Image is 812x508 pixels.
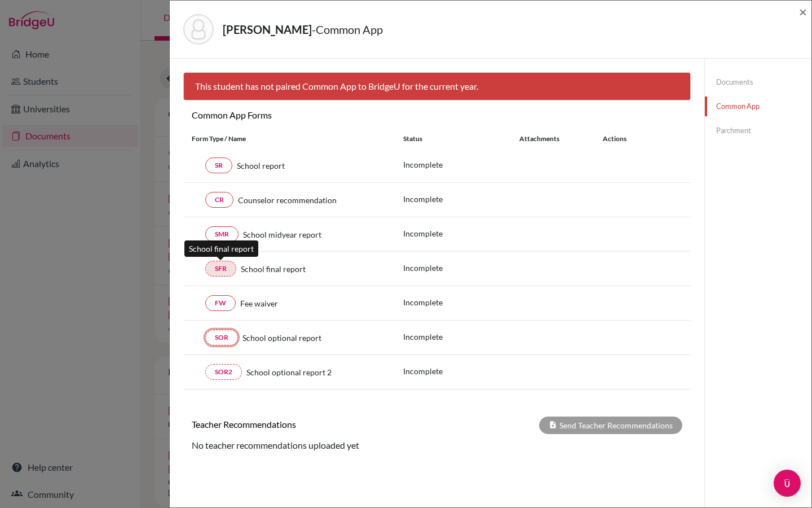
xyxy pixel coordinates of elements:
div: This student has not paired Common App to BridgeU for the current year. [183,72,691,100]
div: Send Teacher Recommendations [539,417,682,434]
p: Incomplete [403,262,519,274]
strong: [PERSON_NAME] [223,23,312,36]
span: School optional report [242,332,321,344]
a: Documents [705,72,811,92]
span: × [799,3,807,20]
span: Counselor recommendation [238,194,337,206]
div: Form Type / Name [183,134,395,144]
a: CR [205,192,233,208]
button: Close [799,5,807,19]
a: FW [205,295,236,311]
a: Parchment [705,121,811,141]
div: Attachments [519,134,589,144]
span: School final report [241,263,306,275]
div: School final report [184,240,258,257]
p: Incomplete [403,296,519,308]
span: Fee waiver [240,297,278,309]
h6: Common App Forms [183,110,437,120]
div: Open Intercom Messenger [774,470,801,497]
p: Incomplete [403,193,519,205]
a: SMR [205,226,239,242]
h6: Teacher Recommendations [183,419,437,430]
p: Incomplete [403,159,519,170]
p: Incomplete [403,365,519,377]
span: School report [237,160,285,172]
p: Incomplete [403,227,519,239]
p: Incomplete [403,331,519,343]
a: SOR2 [205,364,242,380]
div: Actions [589,134,659,144]
div: No teacher recommendations uploaded yet [183,439,691,452]
span: School midyear report [243,229,321,240]
span: School optional report 2 [246,366,332,378]
a: SOR [205,330,238,345]
a: SR [205,157,232,173]
a: SFR [205,261,236,277]
div: Status [403,134,519,144]
span: - Common App [312,23,383,36]
a: Common App [705,97,811,116]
